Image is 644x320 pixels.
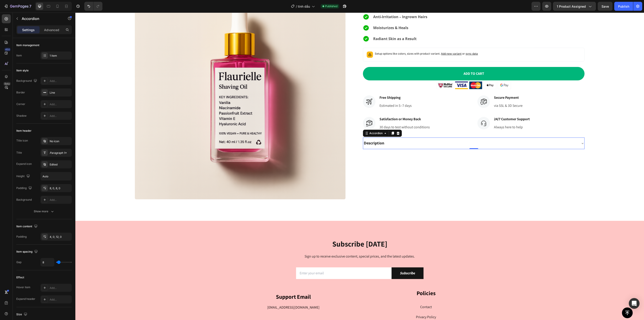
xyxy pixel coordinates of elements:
span: sync data [390,39,402,43]
div: Accordion [293,119,308,123]
span: [EMAIL_ADDRESS][DOMAIN_NAME] [192,292,244,297]
div: Padding [16,185,33,191]
img: gempages_508672003872392313-63a74b63-8316-4bc3-a868-17038e1ced07.png [288,23,294,29]
div: Expand header [16,297,35,301]
button: Save [598,2,612,11]
div: Hover item [16,285,30,289]
input: Auto [41,258,54,266]
div: Line [50,91,71,95]
div: Height [16,173,31,179]
div: Title icon [16,139,28,143]
div: Beta [3,82,11,86]
div: No icon [50,139,71,143]
p: Setup options like colors, sizes with product variant. [299,39,402,43]
p: Accordion [22,16,60,21]
span: Save [602,4,609,8]
p: Advanced [44,28,59,32]
p: Always here to help [419,112,454,117]
div: Background [16,198,32,202]
button: Publish [614,2,633,11]
strong: Moisturizes & Heals [298,13,333,18]
div: Background [16,78,38,84]
strong: Subscribe [324,258,340,263]
span: or [386,39,402,43]
p: Settings [22,28,35,32]
p: Secure Payment [419,82,447,88]
div: Item spacing [16,249,39,255]
p: 7 [29,4,31,9]
p: via SSL & 3D Secure [419,90,447,96]
strong: Description [288,128,309,133]
span: 1 product assigned [557,4,586,9]
span: / [296,4,297,9]
div: Add... [50,114,71,118]
button: <i><strong>Subscribe</strong></i> [316,255,348,267]
div: Show more [34,209,55,214]
p: Estimated in 5–7 days [304,90,336,96]
div: Edited [50,163,71,167]
strong: Support Email [201,280,235,288]
p: Free Shipping [304,82,336,88]
strong: ADD TO CART [388,59,409,64]
p: 30 days to test without conditions [304,112,354,117]
div: Add... [50,286,71,290]
span: tinh dầu [298,4,310,9]
div: Title [16,151,22,155]
span: Add new variant [366,39,386,43]
div: Add... [50,79,71,83]
div: Item content [16,223,38,230]
div: Item management [16,43,39,47]
div: Expand icon [16,162,32,166]
div: 8, 0, 8, 0 [50,186,71,190]
strong: Radiant Skin as a Result [298,24,341,29]
div: 1 item [50,54,71,58]
div: Size [16,311,28,318]
p: 24/7 Customer Support [419,104,454,109]
div: Item [16,54,22,58]
button: <strong>ADD TO CART</strong>&nbsp; [288,54,509,68]
div: Gap [16,260,21,264]
strong: Policies [341,277,360,284]
div: Padding [16,235,27,239]
div: Undo/Redo [84,2,102,11]
div: Corner [16,102,25,106]
div: Add... [50,198,71,202]
input: Enter your email [221,255,316,267]
button: 1 product assigned [553,2,596,11]
button: 7 [2,2,33,11]
div: 4, 0, 12, 0 [50,235,71,239]
p: Sign up to receive exclusive content, special prices, and the latest updates. [154,241,415,247]
div: Item style [16,69,29,73]
div: Effect [16,275,24,279]
p: Satisfaction or Money Back [304,104,354,109]
span: Published [325,4,337,8]
div: Open Intercom Messenger [629,298,640,309]
div: 450 [4,48,11,51]
div: Add... [50,102,71,106]
div: Shadow [16,114,27,118]
button: Show more [16,207,72,215]
img: Alt Image [361,69,436,77]
div: Rich Text Editor. Editing area: main [288,127,310,135]
div: Border [16,90,25,94]
a: Contact [345,291,356,298]
div: Paragraph 1* [50,151,71,155]
input: Auto [41,172,72,180]
div: Item header [16,129,32,133]
div: Publish [618,4,629,9]
div: Add... [50,298,71,302]
strong: Subscribe [DATE] [257,226,312,236]
iframe: Design area [75,13,644,320]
